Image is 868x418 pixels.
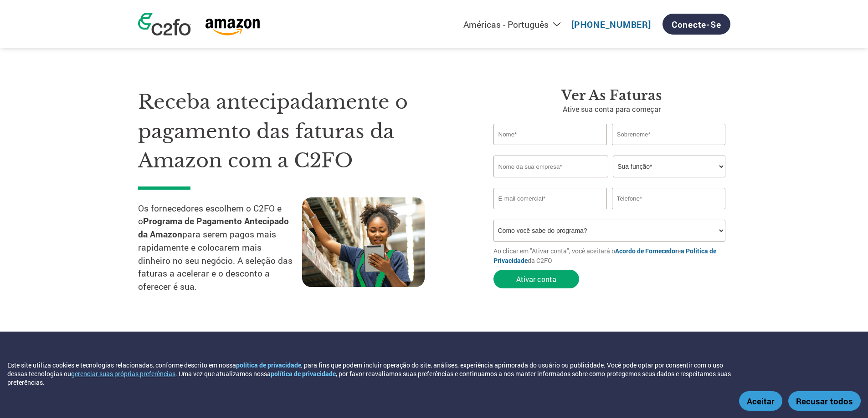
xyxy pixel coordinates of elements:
font: Programa de Pagamento Antecipado da Amazon [138,215,289,240]
input: Telefone* [612,188,726,209]
font: , por favor reavaliamos suas preferências e continuamos a nos manter informados sobre como proteg... [7,369,731,387]
img: logotipo c2fo [138,13,191,35]
a: Conecte-se [663,14,730,35]
button: Aceitar [739,391,782,411]
input: Nome da sua empresa* [493,156,608,177]
font: Recusar todos [796,395,853,407]
input: Nome* [493,124,607,145]
select: Título/Função [613,156,725,177]
img: Amazon [205,19,260,35]
font: Ver as faturas [561,87,662,104]
font: . Uma vez que atualizamos nossa [175,369,271,378]
font: Ao clicar em "Ativar conta", você aceitará o [493,247,615,255]
button: gerenciar suas próprias preferências [71,369,175,378]
a: [PHONE_NUMBER] [571,19,651,30]
font: Os fornecedores escolhem o C2FO e o [138,202,282,227]
a: a Política de Privacidade [493,247,716,265]
font: da C2FO [528,256,552,265]
font: para serem pagos mais rapidamente e colocarem mais dinheiro no seu negócio. A seleção das faturas... [138,228,293,292]
button: Ativar conta [493,270,579,288]
font: Sobrenome inválido ou sobrenome muito longo [612,146,711,152]
a: Acordo de Fornecedor [615,247,678,255]
img: trabalhador da cadeia de suprimentos [302,197,425,287]
font: Ative sua conta para começar [563,104,661,114]
font: Este site utiliza cookies e tecnologias relacionadas, conforme descrito em nossa [7,361,236,369]
font: Receba antecipadamente o pagamento das faturas da Amazon com a C2FO [138,90,408,173]
input: Formato de e-mail inválido [493,188,607,209]
font: Número de telefone Inavlid [612,210,667,216]
font: Ativar conta [516,274,556,284]
font: Nome inválido ou nome muito longo [493,146,570,152]
font: Conecte-se [672,19,721,30]
font: e [678,247,681,255]
a: política de privacidade [236,361,301,369]
font: Aceitar [747,395,775,407]
button: Recusar todos [788,391,861,411]
a: política de privacidade [271,369,336,378]
font: , para fins que podem incluir operação do site, análises, experiência aprimorada do usuário ou pu... [7,361,723,378]
font: Nome da empresa inválido ou nome da empresa muito longo [493,178,620,184]
input: Sobrenome* [612,124,726,145]
font: Endereço de e-mail inválido [493,210,551,216]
